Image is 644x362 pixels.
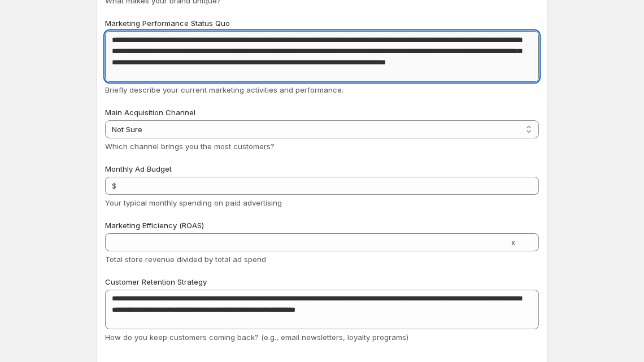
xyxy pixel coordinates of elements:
span: How do you keep customers coming back? (e.g., email newsletters, loyalty programs) [105,333,408,342]
span: $ [112,181,116,190]
span: Your typical monthly spending on paid advertising [105,198,282,207]
span: x [511,238,515,247]
span: Monthly Ad Budget [105,164,172,173]
span: Total store revenue divided by total ad spend [105,255,266,264]
span: Marketing Efficiency (ROAS) [105,221,204,230]
span: Which channel brings you the most customers? [105,142,275,151]
span: Customer Retention Strategy [105,277,207,286]
span: Marketing Performance Status Quo [105,19,230,28]
span: Main Acquisition Channel [105,108,195,117]
span: Briefly describe your current marketing activities and performance. [105,85,343,94]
